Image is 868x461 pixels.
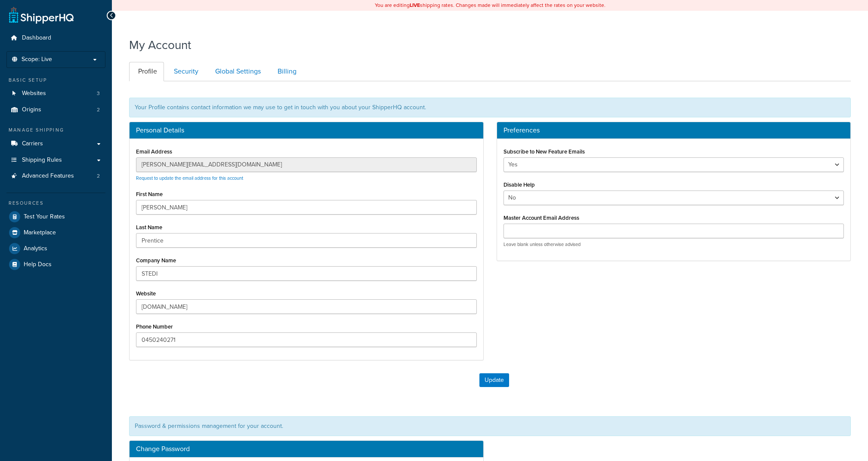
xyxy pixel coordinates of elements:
[97,106,100,114] span: 2
[129,98,851,117] div: Your Profile contains contact information we may use to get in touch with you about your ShipperH...
[504,181,535,188] label: Disable Help
[22,157,62,164] span: Shipping Rules
[504,126,844,134] h3: Preferences
[22,140,43,148] span: Carriers
[22,90,46,97] span: Websites
[206,62,268,81] a: Global Settings
[6,257,105,272] a: Help Docs
[97,172,100,180] span: 2
[24,261,52,268] span: Help Docs
[22,172,74,180] span: Advanced Features
[136,191,163,197] label: First Name
[6,225,105,240] a: Marketplace
[6,152,105,168] a: Shipping Rules
[6,86,105,101] a: Websites 3
[410,1,420,9] b: LIVE
[6,86,105,101] li: Websites
[136,224,162,230] label: Last Name
[6,136,105,152] a: Carriers
[129,37,191,53] h1: My Account
[6,168,105,184] li: Advanced Features
[479,373,509,387] button: Update
[165,62,205,81] a: Security
[136,148,172,155] label: Email Address
[6,168,105,184] a: Advanced Features 2
[6,102,105,118] a: Origins 2
[136,175,243,181] a: Request to update the email address for this account
[97,90,100,97] span: 3
[129,62,164,81] a: Profile
[136,290,156,297] label: Website
[269,62,303,81] a: Billing
[6,30,105,46] a: Dashboard
[136,445,477,453] h3: Change Password
[504,148,585,155] label: Subscribe to New Feature Emails
[504,215,579,221] label: Master Account Email Address
[6,241,105,256] a: Analytics
[129,416,851,436] div: Password & permissions management for your account.
[24,245,47,252] span: Analytics
[136,323,173,330] label: Phone Number
[136,126,477,134] h3: Personal Details
[22,106,41,114] span: Origins
[136,257,176,264] label: Company Name
[6,200,105,207] div: Resources
[22,34,51,42] span: Dashboard
[24,229,56,237] span: Marketplace
[24,213,65,221] span: Test Your Rates
[6,126,105,134] div: Manage Shipping
[22,56,52,63] span: Scope: Live
[504,241,844,248] p: Leave blank unless otherwise advised
[9,6,74,24] a: ShipperHQ Home
[6,77,105,84] div: Basic Setup
[6,102,105,118] li: Origins
[6,209,105,224] a: Test Your Rates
